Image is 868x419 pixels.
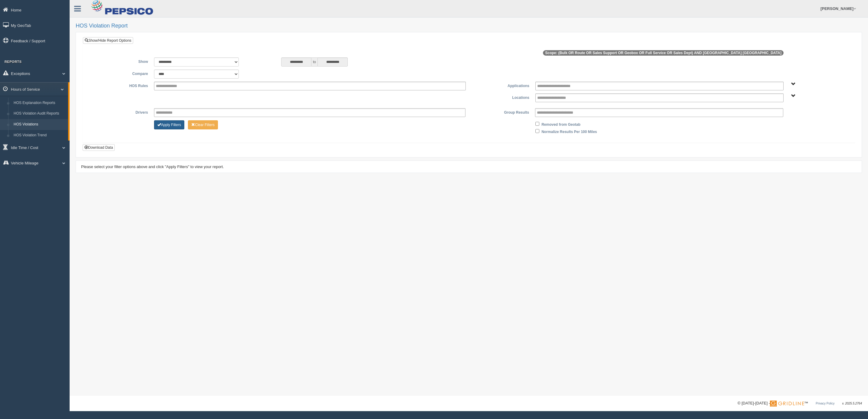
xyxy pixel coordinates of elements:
button: Change Filter Options [154,120,184,129]
a: Privacy Policy [816,402,834,405]
label: Removed from Geotab [541,120,580,128]
div: © [DATE]-[DATE] - ™ [738,400,862,407]
span: v. 2025.5.2764 [842,402,862,405]
a: HOS Violations [11,119,68,130]
label: Compare [87,70,151,77]
label: Applications [469,82,532,89]
a: HOS Violation Trend [11,130,68,141]
img: Gridline [770,401,804,407]
label: Normalize Results Per 100 Miles [541,128,597,135]
span: to [311,57,317,67]
span: Please select your filter options above and click "Apply Filters" to view your report. [81,164,224,169]
a: HOS Violation Audit Reports [11,108,68,119]
a: HOS Explanation Reports [11,98,68,109]
span: Scope: (Bulk OR Route OR Sales Support OR Geobox OR Full Service OR Sales Dept) AND [GEOGRAPHIC_D... [543,50,784,56]
button: Download Data [83,144,115,151]
label: HOS Rules [87,82,151,89]
label: Drivers [87,108,151,115]
button: Change Filter Options [188,120,218,129]
label: Locations [469,93,532,101]
h2: HOS Violation Report [76,23,862,29]
a: Show/Hide Report Options [83,37,133,44]
label: Group Results [469,108,532,115]
label: Show [87,57,151,65]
